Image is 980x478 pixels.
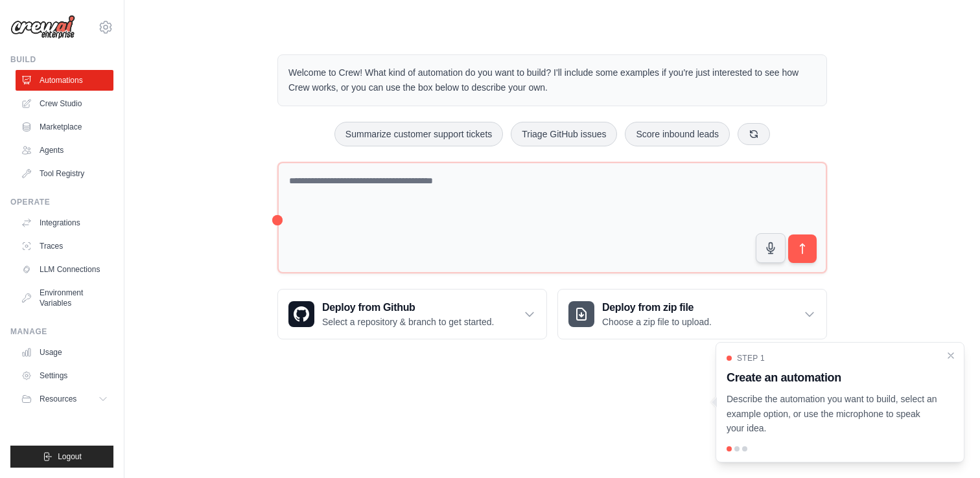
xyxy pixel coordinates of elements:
button: Score inbound leads [625,122,730,146]
h3: Create an automation [727,369,938,387]
a: Settings [16,365,113,386]
button: Logout [10,446,113,468]
a: Usage [16,342,113,363]
button: Summarize customer support tickets [334,122,503,146]
p: Select a repository & branch to get started. [322,315,494,328]
div: Manage [10,326,113,337]
a: Tool Registry [16,163,113,184]
span: Logout [58,451,82,462]
img: Logo [10,15,75,40]
a: LLM Connections [16,259,113,280]
a: Crew Studio [16,93,113,114]
a: Automations [16,70,113,91]
div: Build [10,54,113,65]
p: Choose a zip file to upload. [602,315,712,328]
p: Describe the automation you want to build, select an example option, or use the microphone to spe... [727,392,938,436]
h3: Deploy from zip file [602,300,712,315]
span: Step 1 [737,353,765,363]
a: Integrations [16,212,113,233]
div: Operate [10,197,113,207]
a: Traces [16,236,113,256]
span: Resources [40,394,76,404]
button: Close walkthrough [946,350,956,361]
button: Resources [16,389,113,409]
a: Environment Variables [16,282,113,313]
p: Welcome to Crew! What kind of automation do you want to build? I'll include some examples if you'... [288,65,816,95]
a: Agents [16,140,113,161]
a: Marketplace [16,117,113,137]
button: Triage GitHub issues [511,122,617,146]
h3: Deploy from Github [322,300,494,315]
